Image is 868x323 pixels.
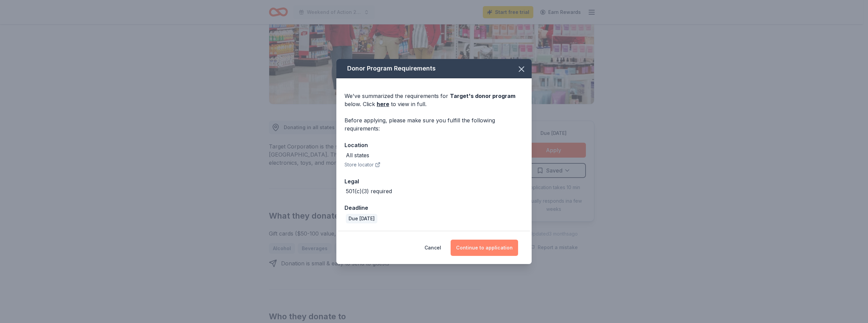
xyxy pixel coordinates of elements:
button: Continue to application [451,240,518,256]
button: Store locator [344,161,380,169]
div: We've summarized the requirements for below. Click to view in full. [344,92,524,108]
a: here [377,100,389,108]
div: Location [344,141,524,149]
div: Legal [344,177,524,186]
div: Donor Program Requirements [336,59,532,78]
div: All states [346,151,369,159]
div: Deadline [344,203,524,212]
button: Cancel [425,240,441,256]
span: Target 's donor program [450,93,515,99]
div: Before applying, please make sure you fulfill the following requirements: [344,116,524,133]
div: 501(c)(3) required [346,187,392,195]
div: Due [DATE] [346,214,377,223]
